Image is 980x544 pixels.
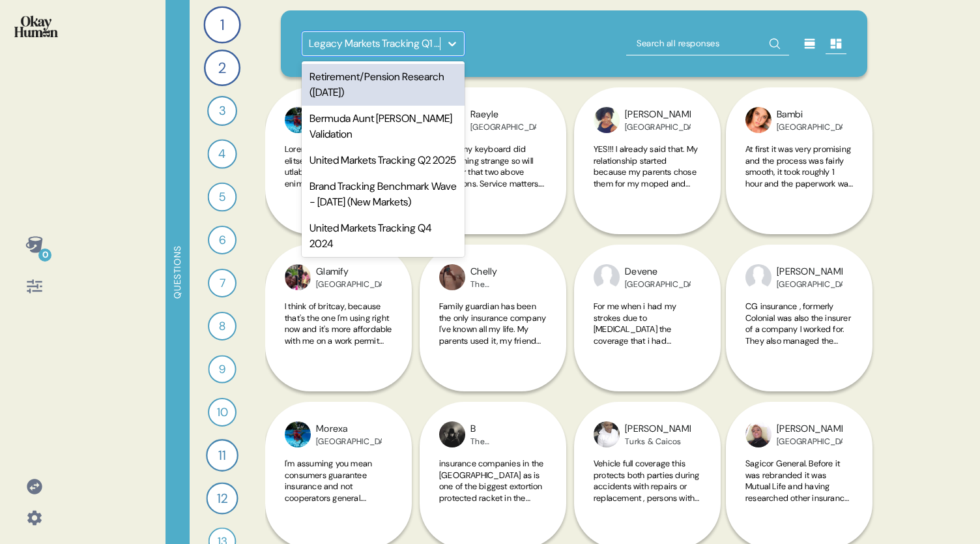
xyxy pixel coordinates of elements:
[208,226,237,254] div: 6
[439,264,465,290] img: profilepic_4839206486172358.jpg
[316,265,382,279] div: Glamify
[777,422,843,436] div: [PERSON_NAME]
[625,265,691,279] div: Devene
[470,108,536,122] div: Raeyle
[316,422,382,436] div: Morexa
[439,421,465,447] img: profilepic_6913610815379915.jpg
[316,279,382,290] div: [GEOGRAPHIC_DATA]
[208,398,237,427] div: 10
[470,122,536,132] div: [GEOGRAPHIC_DATA]
[745,421,771,447] img: profilepic_4738836146230467.jpg
[203,6,240,43] div: 1
[625,108,691,122] div: [PERSON_NAME]
[594,144,701,521] span: YES!!! I already said that. My relationship started because my parents chose them for my moped an...
[208,312,237,340] div: 8
[777,436,843,447] div: [GEOGRAPHIC_DATA]
[285,264,311,290] img: profilepic_4980501035328280.jpg
[316,436,382,447] div: [GEOGRAPHIC_DATA]
[302,174,465,215] div: Brand Tracking Benchmark Wave - [DATE] (New Markets)
[625,122,691,132] div: [GEOGRAPHIC_DATA]
[302,215,465,257] div: United Markets Tracking Q4 2024
[777,265,843,279] div: [PERSON_NAME]
[745,107,771,133] img: profilepic_5149806748411956.jpg
[208,183,237,212] div: 5
[470,279,536,290] div: The [GEOGRAPHIC_DATA]
[470,422,536,436] div: B
[745,144,853,406] span: At first it was very promising and the process was fairly smooth, it took roughly 1 hour and the ...
[38,249,51,262] div: 0
[777,108,843,122] div: Bambi
[594,107,620,133] img: profilepic_4736797746419481.jpg
[207,139,237,168] div: 4
[777,122,843,132] div: [GEOGRAPHIC_DATA]
[745,264,771,290] img: profilepic_7658298827529652.jpg
[208,269,237,297] div: 7
[470,436,536,447] div: The [GEOGRAPHIC_DATA]
[309,36,441,52] div: Legacy Markets Tracking Q1 2022
[206,439,238,472] div: 11
[302,64,465,106] div: Retirement/Pension Research ([DATE])
[285,107,311,133] img: profilepic_4739843656053099.jpg
[439,301,547,529] span: Family guardian has been the only insurance company I've known all my life. My parents used it, m...
[14,16,58,37] img: okayhuman.3b1b6348.png
[302,106,465,147] div: Bermuda Aunt [PERSON_NAME] Validation
[625,436,691,447] div: Turks & Caicos
[208,355,236,383] div: 9
[626,32,789,55] input: Search all responses
[625,279,691,290] div: [GEOGRAPHIC_DATA]
[625,422,691,436] div: [PERSON_NAME]
[594,264,620,290] img: profilepic_5069804996391474.jpg
[285,421,311,447] img: profilepic_4739843656053099.jpg
[777,279,843,290] div: [GEOGRAPHIC_DATA]
[204,50,240,86] div: 2
[206,482,238,514] div: 12
[207,96,237,126] div: 3
[470,265,536,279] div: Chelly
[302,147,465,174] div: United Markets Tracking Q2 2025
[594,421,620,447] img: profilepic_7104987212875101.jpg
